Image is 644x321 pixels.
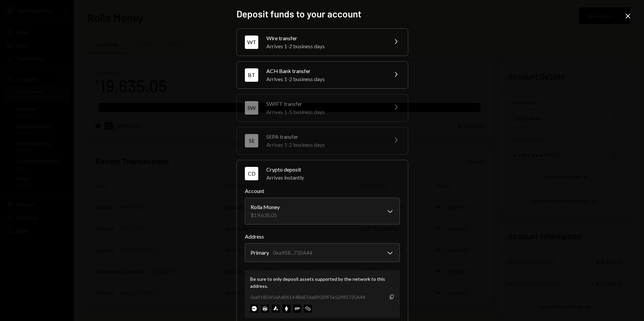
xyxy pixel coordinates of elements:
[266,34,384,42] div: Wire transfer
[266,166,400,174] div: Crypto deposit
[245,36,258,49] div: WT
[250,294,365,301] div: 0xa918DA56Ad061A4B6E56a89029F5e52981735A44
[245,187,400,195] label: Account
[245,101,258,115] div: SW
[266,75,384,83] div: Arrives 1-2 business days
[245,233,400,241] label: Address
[282,305,290,313] img: ethereum-mainnet
[266,67,384,75] div: ACH Bank transfer
[272,305,280,313] img: avalanche-mainnet
[250,275,394,290] div: Be sure to only deposit assets supported by the network to this address.
[266,141,384,149] div: Arrives 1-2 business days
[236,7,408,20] h2: Deposit funds to your account
[273,249,312,257] div: 0xa918...735A44
[237,127,408,154] button: SESEPA transferArrives 1-2 business days
[237,94,408,121] button: SWSWIFT transferArrives 1-5 business days
[266,42,384,50] div: Arrives 1-2 business days
[266,108,384,116] div: Arrives 1-5 business days
[245,198,400,224] button: Account
[237,29,408,56] button: WTWire transferArrives 1-2 business days
[245,68,258,82] div: BT
[266,100,384,108] div: SWIFT transfer
[261,305,269,313] img: arbitrum-mainnet
[266,174,400,182] div: Arrives instantly
[293,305,301,313] img: optimism-mainnet
[245,134,258,147] div: SE
[237,62,408,88] button: BTACH Bank transferArrives 1-2 business days
[237,160,408,187] button: CDCrypto depositArrives instantly
[245,167,258,180] div: CD
[250,305,258,313] img: base-mainnet
[266,133,384,141] div: SEPA transfer
[245,187,400,318] div: CDCrypto depositArrives instantly
[245,243,400,262] button: Address
[304,305,312,313] img: polygon-mainnet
